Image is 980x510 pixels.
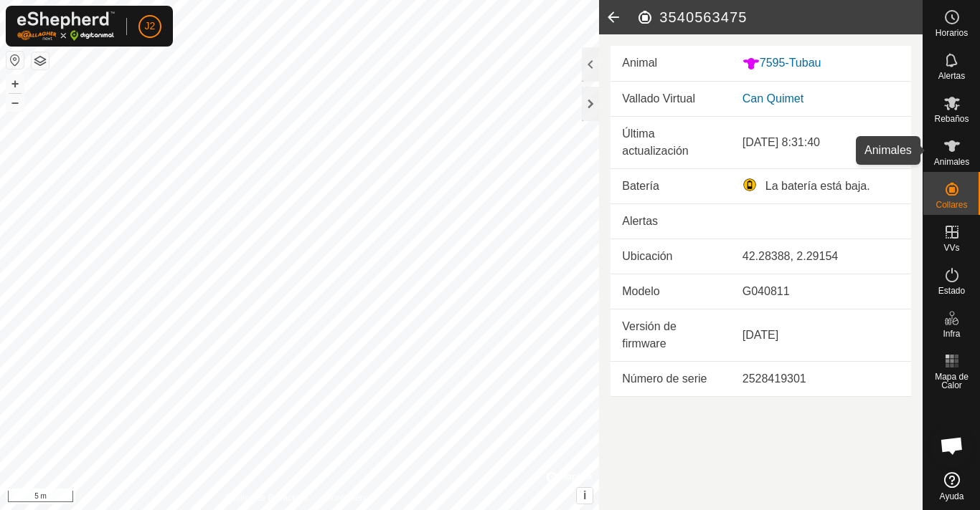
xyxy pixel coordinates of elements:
div: 2528419301 [743,370,900,388]
button: Restablecer Mapa [6,52,24,69]
td: Número de serie [611,361,731,396]
td: Versión de firmware [611,309,731,361]
div: G040811 [743,283,900,300]
div: [DATE] 8:31:40 [743,134,900,151]
span: Mapa de Calor [927,372,976,390]
td: Alertas [611,203,731,239]
span: Estado [938,287,965,295]
button: i [577,488,593,504]
span: Alertas [938,72,965,80]
button: Capas del Mapa [32,52,49,69]
a: Ayuda [923,466,980,506]
span: i [583,489,586,501]
div: 7595-Tubau [743,54,900,72]
a: Política de Privacidad [225,491,308,504]
h2: 3540563475 [636,9,923,26]
span: Collares [936,201,967,209]
a: Contáctenos [326,491,374,504]
img: Logo Gallagher [17,11,115,41]
span: Animales [934,158,969,166]
span: Infra [943,329,960,338]
span: Horarios [936,29,968,37]
button: + [6,75,24,92]
span: Ayuda [940,492,964,501]
td: Batería [611,168,731,203]
td: Modelo [611,274,731,309]
div: [DATE] [743,327,900,344]
button: – [6,94,24,111]
a: Obre el xat [930,424,974,467]
span: J2 [145,19,156,34]
td: Vallado Virtual [611,82,731,117]
td: Última actualización [611,117,731,169]
div: 42.28388, 2.29154 [743,248,900,265]
td: Ubicación [611,239,731,274]
span: Rebaños [934,115,969,123]
div: La batería está baja. [743,178,900,195]
td: Animal [611,46,731,81]
a: Can Quimet [743,92,804,105]
span: VVs [943,244,959,252]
